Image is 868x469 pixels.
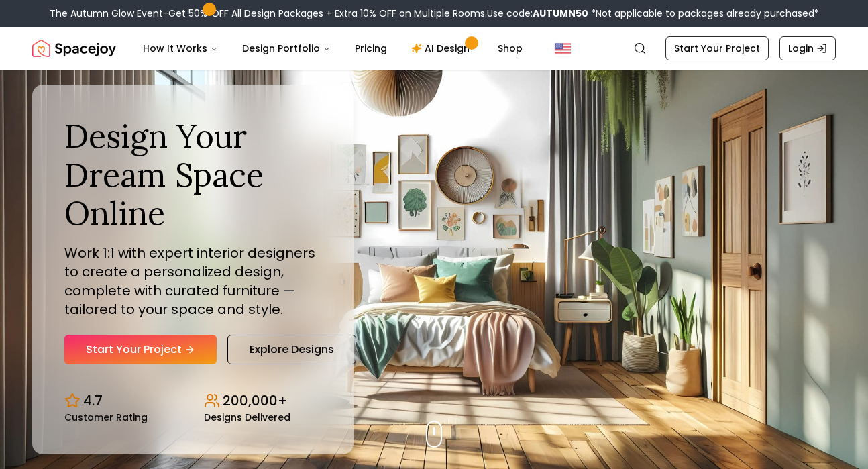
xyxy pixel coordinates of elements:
span: *Not applicable to packages already purchased* [588,7,819,20]
nav: Global [32,27,836,70]
p: Work 1:1 with expert interior designers to create a personalized design, complete with curated fu... [64,244,321,319]
a: AI Design [400,35,484,62]
a: Shop [487,35,533,62]
small: Customer Rating [64,413,148,422]
small: Designs Delivered [204,413,290,422]
a: Login [779,36,836,60]
img: Spacejoy Logo [32,35,116,62]
a: Start Your Project [665,36,769,60]
a: Start Your Project [64,335,217,364]
h1: Design Your Dream Space Online [64,117,321,233]
a: Spacejoy [32,35,116,62]
p: 200,000+ [223,391,287,410]
p: 4.7 [83,391,103,410]
b: AUTUMN50 [533,7,588,20]
button: How It Works [132,35,229,62]
a: Explore Designs [227,335,356,364]
button: Design Portfolio [231,35,341,62]
img: United States [555,40,571,56]
a: Pricing [344,35,398,62]
nav: Main [132,35,533,62]
div: Design stats [64,380,321,422]
div: The Autumn Glow Event-Get 50% OFF All Design Packages + Extra 10% OFF on Multiple Rooms. [50,7,819,20]
span: Use code: [487,7,588,20]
